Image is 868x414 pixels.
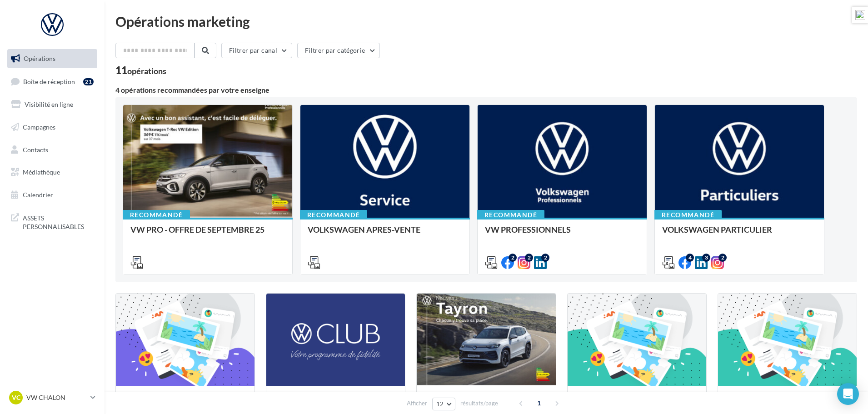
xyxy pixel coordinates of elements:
div: opérations [127,67,166,75]
div: 2 [509,254,517,262]
span: Opérations [24,55,55,62]
a: Médiathèque [5,163,99,182]
button: Filtrer par catégorie [297,43,380,58]
span: Médiathèque [23,168,60,176]
a: Calendrier [5,185,99,205]
span: ASSETS PERSONNALISABLES [23,212,94,231]
div: Recommandé [477,210,544,220]
div: 3 [702,254,710,262]
a: Visibilité en ligne [5,95,99,114]
span: Contacts [23,145,48,153]
div: Recommandé [654,210,722,220]
div: Recommandé [123,210,190,220]
span: Afficher [407,399,427,408]
span: Calendrier [23,191,53,199]
span: 1 [532,396,546,410]
div: 21 [83,78,94,85]
span: Visibilité en ligne [25,100,73,108]
div: 4 [686,254,694,262]
span: Boîte de réception [23,77,75,85]
a: Opérations [5,49,99,68]
a: Boîte de réception21 [5,72,99,91]
div: 11 [115,65,166,75]
span: résultats/page [460,399,498,408]
div: VW PROFESSIONNELS [485,225,639,243]
a: Campagnes [5,118,99,137]
div: 4 opérations recommandées par votre enseigne [115,86,857,94]
a: VC VW CHALON [7,389,97,406]
div: 2 [541,254,549,262]
a: Contacts [5,140,99,160]
div: VOLKSWAGEN APRES-VENTE [308,225,462,243]
div: Recommandé [300,210,367,220]
span: VC [12,393,20,402]
div: VW PRO - OFFRE DE SEPTEMBRE 25 [130,225,285,243]
button: Filtrer par canal [221,43,292,58]
span: 12 [436,400,444,408]
p: VW CHALON [26,393,87,402]
div: VOLKSWAGEN PARTICULIER [662,225,817,243]
div: 2 [525,254,533,262]
div: Open Intercom Messenger [837,383,859,405]
div: Opérations marketing [115,15,857,28]
button: 12 [432,398,455,410]
a: ASSETS PERSONNALISABLES [5,208,99,235]
div: 2 [718,254,727,262]
span: Campagnes [23,123,55,131]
